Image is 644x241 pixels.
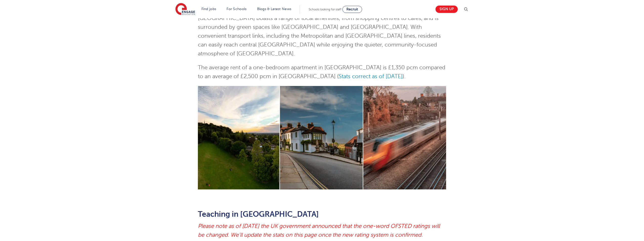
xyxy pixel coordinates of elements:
a: Stats correct as of [DATE] [339,73,403,79]
img: A scenic view of Harrow [198,86,446,189]
span: Schools looking for staff [309,8,341,11]
img: Engage Education [175,3,195,16]
span: The average rent of a one-bedroom apartment in [GEOGRAPHIC_DATA] is £1,350 pcm compared to an ave... [198,64,445,79]
a: Blogs & Latest News [257,7,292,11]
a: Find jobs [201,7,216,11]
em: Please note as of [DATE] the UK government announced that the one-word OFSTED ratings will be cha... [198,223,440,238]
a: For Schools [226,7,246,11]
b: Teaching in [GEOGRAPHIC_DATA] [198,210,319,218]
a: Recruit [342,6,362,13]
a: Sign up [435,6,458,13]
span: Recruit [346,7,358,11]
